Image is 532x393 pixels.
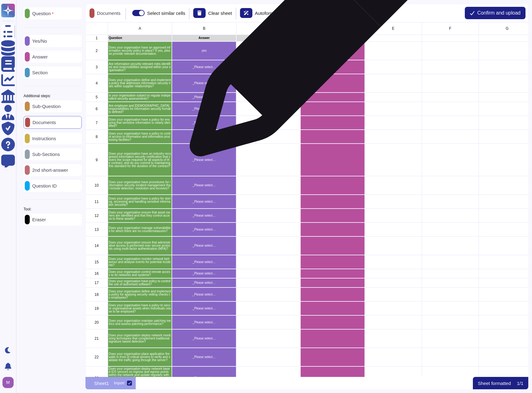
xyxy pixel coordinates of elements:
[109,132,171,141] p: Does your organisation have a policy to control access to information and information processing ...
[30,120,56,125] p: Documents
[30,152,60,157] p: Sub-Sections
[30,217,46,222] p: Eraser
[30,11,54,16] p: Question
[85,236,108,255] div: 14
[173,82,235,85] p: _Please select…
[477,11,521,15] span: Confirm and upload
[85,222,108,236] div: 13
[109,181,171,190] p: Does your organisation have procedures for information security incident management that include ...
[109,197,171,206] p: Does your organisation have a policy for storing, accessing and handling sensitive information se...
[85,195,108,209] div: 11
[109,290,171,299] p: Does your organisation define and implement a policy for applying security vetting checks to empl...
[30,54,48,59] p: Answer
[173,49,235,52] p: yes
[173,96,235,99] p: _Please select…
[267,27,270,30] span: C
[85,176,108,195] div: 10
[109,152,171,168] p: Does your organisation have an industry recognised information security certification that covers...
[237,37,299,40] p: Documentation/Reference
[85,41,108,60] div: 2
[109,367,171,380] p: Does your organisation deploy network based IDS sensors on ingress and egress points within the n...
[506,27,508,30] span: G
[173,228,235,231] p: _Please select…
[203,27,205,30] span: B
[85,366,108,390] div: 23
[85,255,108,269] div: 15
[478,381,511,386] p: Sheet formatted
[173,261,235,264] p: _Please select…
[85,269,108,278] div: 16
[85,329,108,348] div: 21
[173,321,235,324] p: _Please select…
[173,184,235,187] p: _Please select…
[85,278,108,287] div: 17
[30,104,61,109] p: Sub-Question
[173,281,235,284] p: _Please select…
[85,301,108,315] div: 19
[1,376,18,389] button: user
[85,315,108,329] div: 20
[109,280,171,286] p: Does your organisation have policy to control the use of authorised software?
[85,35,108,41] div: 1
[173,66,235,69] p: _Please select…
[109,63,171,72] p: Are information security relevant roles identified and responsibilities assigned within your orga...
[109,257,171,267] p: Does your organisation monitor network behaviour and analyse events for potential incidents?
[465,7,525,19] button: Confirm and upload
[173,214,235,217] p: _Please select…
[109,319,171,326] p: Does your organisation maintain patching metrics and assess patching performance?
[85,287,108,301] div: 18
[173,377,235,380] p: _Please select…
[30,70,48,75] p: Section
[173,135,235,138] p: _Please select…
[109,94,171,100] p: Is your organisation subject to regular independent security assessments?
[208,11,232,15] p: Clear sheet
[173,121,235,124] p: _Please select…
[173,272,235,275] p: _Please select…
[173,158,235,162] p: _Please select…
[85,116,108,130] div: 7
[24,207,31,211] p: Tool:
[30,184,57,188] p: Question ID
[94,11,120,15] p: Documents
[85,348,108,366] div: 22
[392,27,395,30] span: E
[109,304,171,313] p: Does your organisation have a policy to secure organisational assets when individuals cease to be...
[109,79,171,88] p: Does your organisation define and implement a policy that addresses information security risks wi...
[173,107,235,110] p: _Please select…
[85,144,108,176] div: 9
[173,337,235,340] p: _Please select…
[109,118,171,127] p: Does your organisation have a policy for ensuring that sensitive information is clearly identified?
[85,130,108,144] div: 8
[109,37,171,40] p: Question
[114,381,124,385] div: Import
[109,241,171,250] p: Does your organisation ensure that administrative access is performed over secure protocols using...
[147,11,185,15] div: Select similar cells
[109,211,171,220] p: Does your organisation ensure that asset owners are identified and that they control access to th...
[109,227,171,233] p: Does your organisation manage vulnerabilities for which there are no countermeasures?
[30,168,68,172] p: 2nd short-answer
[331,27,334,30] span: D
[173,37,235,40] p: Answer
[173,244,235,247] p: _Please select…
[85,60,108,74] div: 3
[173,356,235,359] p: _Please select…
[85,74,108,93] div: 4
[301,37,364,40] p: Comment
[517,381,523,386] p: 1 / 1
[449,27,451,30] span: F
[94,381,109,386] p: Sheet1
[109,334,171,343] p: Does your organisation deploy network monitoring techniques that complement traditional signature...
[85,102,108,116] div: 6
[85,209,108,222] div: 12
[30,39,47,43] p: Yes/No
[139,27,141,30] span: A
[85,22,528,377] div: grid
[2,377,14,388] img: user
[109,46,171,55] p: Does your organisation have an approved information security policy in place? If yes, please prov...
[255,11,277,15] p: Autoformat
[109,270,171,277] p: Does your organisation control remote access to its networks and systems?
[109,104,171,114] p: Are employee and [DEMOGRAPHIC_DATA] responsibilities for information security formally defined?
[173,293,235,296] p: _Please select…
[24,94,51,98] p: Additional steps:
[30,136,56,141] p: Instructions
